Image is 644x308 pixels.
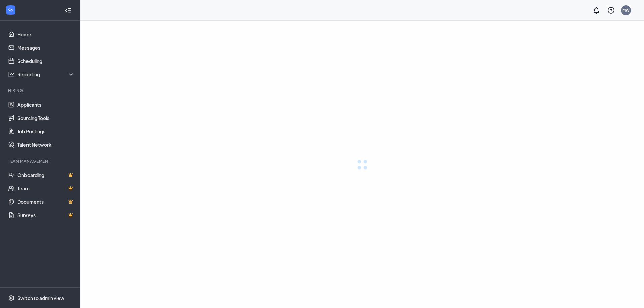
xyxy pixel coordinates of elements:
[65,7,71,14] svg: Collapse
[17,295,64,301] div: Switch to admin view
[17,27,75,41] a: Home
[8,295,15,301] svg: Settings
[17,208,75,222] a: SurveysCrown
[17,195,75,208] a: DocumentsCrown
[17,71,75,78] div: Reporting
[8,158,73,164] div: Team Management
[7,7,14,13] svg: WorkstreamLogo
[8,88,73,94] div: Hiring
[8,71,15,78] svg: Analysis
[17,182,75,195] a: TeamCrown
[17,98,75,111] a: Applicants
[17,111,75,125] a: Sourcing Tools
[622,7,630,13] div: MW
[17,54,75,68] a: Scheduling
[17,138,75,151] a: Talent Network
[17,41,75,54] a: Messages
[607,6,615,14] svg: QuestionInfo
[17,125,75,138] a: Job Postings
[17,168,75,182] a: OnboardingCrown
[592,6,600,14] svg: Notifications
